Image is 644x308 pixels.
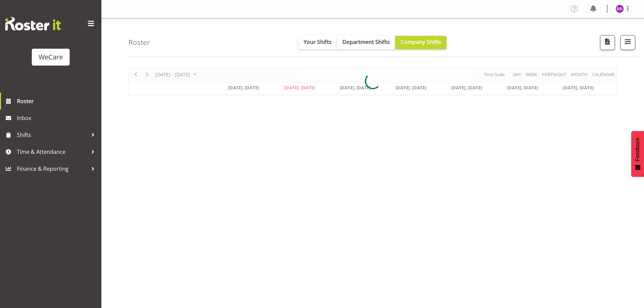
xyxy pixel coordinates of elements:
span: Inbox [17,113,98,123]
h4: Roster [128,39,150,46]
div: WeCare [39,52,63,62]
span: Feedback [635,138,641,161]
span: Time & Attendance [17,147,88,157]
span: Company Shifts [401,38,441,46]
span: Your Shifts [304,38,332,46]
img: Rosterit website logo [5,17,61,30]
span: Finance & Reporting [17,164,88,174]
button: Filter Shifts [620,35,635,50]
button: Feedback - Show survey [631,131,644,177]
button: Your Shifts [298,36,337,49]
button: Download a PDF of the roster according to the set date range. [600,35,615,50]
img: demi-dumitrean10946.jpg [616,5,624,13]
span: Shifts [17,130,88,140]
button: Department Shifts [337,36,395,49]
span: Roster [17,96,98,106]
button: Company Shifts [395,36,447,49]
span: Department Shifts [342,38,390,46]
